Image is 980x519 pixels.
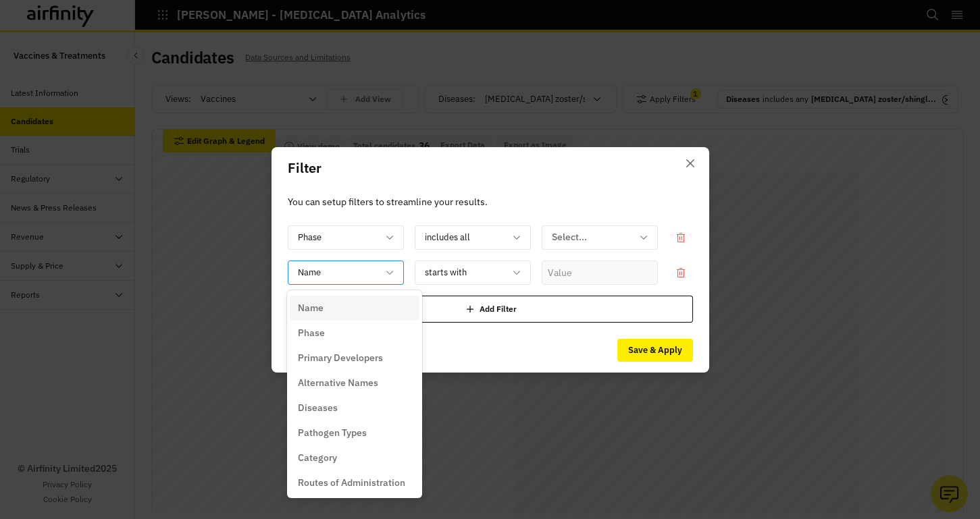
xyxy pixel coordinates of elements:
p: Phase [298,326,325,340]
p: Alternative Names [298,376,378,390]
p: Routes of Administration [298,476,405,490]
p: Category [298,451,337,465]
header: Filter [272,147,709,189]
div: Add Filter [288,296,693,323]
input: Value [542,261,658,285]
p: Diseases [298,401,338,415]
p: You can setup filters to streamline your results. [288,194,693,209]
button: Save & Apply [617,339,693,362]
button: Close [679,153,701,174]
p: Pathogen Types [298,426,367,440]
p: Name [298,301,324,315]
p: Primary Developers [298,351,383,365]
